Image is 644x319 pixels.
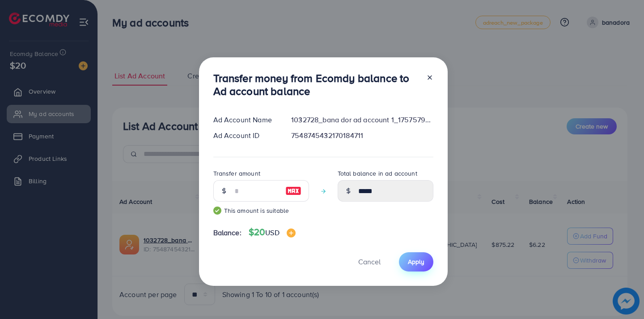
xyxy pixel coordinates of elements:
[358,257,381,267] span: Cancel
[213,206,309,215] small: This amount is suitable
[347,252,392,272] button: Cancel
[213,169,260,178] label: Transfer amount
[206,130,284,141] div: Ad Account ID
[285,185,301,196] img: image
[284,130,440,141] div: 7548745432170184711
[265,228,279,237] span: USD
[206,115,284,125] div: Ad Account Name
[399,252,433,272] button: Apply
[284,115,440,125] div: 1032728_bana dor ad account 1_1757579407255
[213,207,221,215] img: guide
[213,228,241,238] span: Balance:
[213,72,419,98] h3: Transfer money from Ecomdy balance to Ad account balance
[338,169,417,178] label: Total balance in ad account
[287,228,296,237] img: image
[249,227,296,238] h4: $20
[408,257,424,266] span: Apply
